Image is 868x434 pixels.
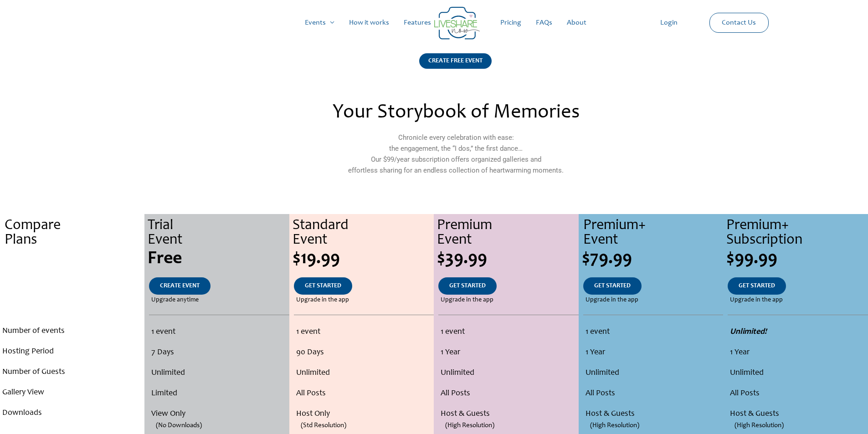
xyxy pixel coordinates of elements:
nav: Site Navigation [16,8,852,37]
span: CREATE EVENT [160,283,200,289]
a: GET STARTED [728,277,786,295]
a: GET STARTED [438,277,497,295]
p: Chronicle every celebration with ease: the engagement, the “I dos,” the first dance… Our $99/year... [258,132,653,176]
li: Limited [151,383,286,404]
li: Unlimited [441,363,576,383]
a: About [560,8,594,37]
span: Upgrade in the app [441,295,493,306]
span: GET STARTED [739,283,775,289]
li: 90 Days [296,342,431,363]
div: $19.99 [293,250,434,268]
div: Free [148,250,289,268]
li: 1 Year [586,342,721,363]
div: Premium+ Event [583,219,723,248]
li: 1 Year [441,342,576,363]
a: Pricing [493,8,529,37]
a: . [61,277,84,295]
span: . [70,250,75,268]
a: How it works [342,8,396,37]
li: Number of events [2,321,142,342]
li: Host Only [296,404,431,424]
li: 7 Days [151,342,286,363]
span: . [72,297,73,303]
li: All Posts [730,383,865,404]
li: Host & Guests [441,404,576,424]
div: Compare Plans [5,219,144,248]
li: 1 event [441,322,576,342]
a: FAQs [529,8,560,37]
span: GET STARTED [449,283,486,289]
div: Premium+ Subscription [726,219,868,248]
h2: Your Storybook of Memories [258,103,653,123]
li: 1 Year [730,342,865,363]
div: $79.99 [582,250,723,268]
li: Hosting Period [2,342,142,362]
a: CREATE FREE EVENT [419,53,492,80]
span: Upgrade anytime [151,295,199,306]
img: Group 14 | Live Photo Slideshow for Events | Create Free Events Album for Any Occasion [434,7,480,40]
a: Events [298,8,342,37]
a: Contact Us [714,13,763,32]
span: Upgrade in the app [296,295,349,306]
li: Gallery View [2,383,142,403]
div: $99.99 [726,250,868,268]
li: All Posts [586,383,721,404]
li: Host & Guests [586,404,721,424]
a: Login [653,8,685,37]
div: $39.99 [437,250,578,268]
span: GET STARTED [594,283,631,289]
li: Unlimited [730,363,865,383]
div: CREATE FREE EVENT [419,53,492,69]
li: Unlimited [151,363,286,383]
li: Host & Guests [730,404,865,424]
li: Unlimited [586,363,721,383]
li: Number of Guests [2,362,142,383]
span: . [72,283,73,289]
li: View Only [151,404,286,424]
li: All Posts [441,383,576,404]
li: 1 event [296,322,431,342]
div: Standard Event [293,219,434,248]
span: Upgrade in the app [730,295,783,306]
span: Upgrade in the app [586,295,638,306]
li: 1 event [586,322,721,342]
div: Premium Event [437,219,578,248]
li: Downloads [2,403,142,424]
li: Unlimited [296,363,431,383]
a: CREATE EVENT [149,277,211,295]
a: Features [396,8,438,37]
strong: Unlimited! [730,328,767,336]
li: All Posts [296,383,431,404]
div: Trial Event [148,219,289,248]
a: GET STARTED [583,277,642,295]
a: GET STARTED [294,277,352,295]
li: 1 event [151,322,286,342]
span: GET STARTED [305,283,341,289]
